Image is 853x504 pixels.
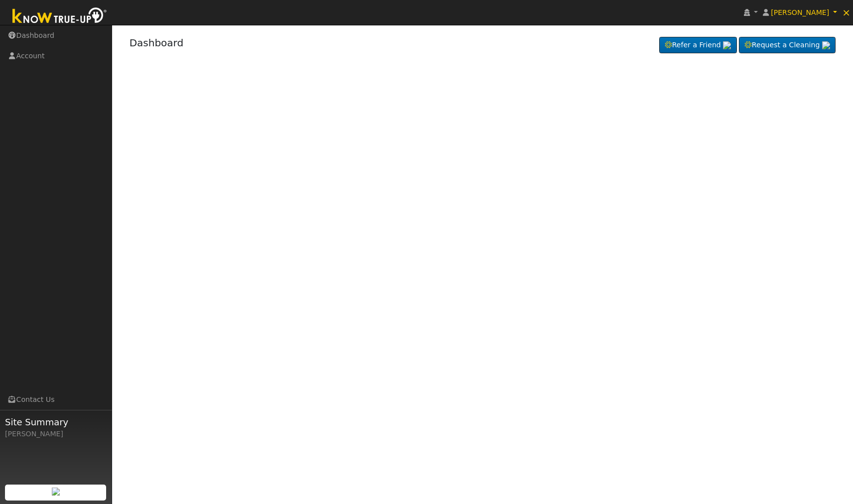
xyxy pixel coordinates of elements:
[5,415,107,429] span: Site Summary
[7,5,112,28] img: Know True-Up
[723,41,731,49] img: retrieve
[771,8,829,16] span: [PERSON_NAME]
[739,37,836,54] a: Request a Cleaning
[659,37,737,54] a: Refer a Friend
[5,429,107,439] div: [PERSON_NAME]
[842,6,851,18] span: ×
[130,37,184,49] a: Dashboard
[822,41,830,49] img: retrieve
[52,488,60,496] img: retrieve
